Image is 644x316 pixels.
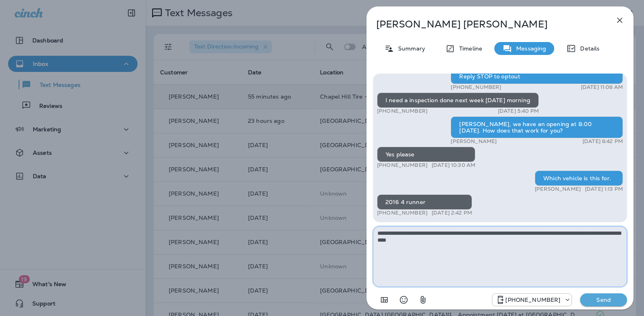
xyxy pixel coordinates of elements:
[451,116,623,138] div: [PERSON_NAME], we have an opening at 8:00 [DATE]. How does that work for you?
[535,186,581,192] p: [PERSON_NAME]
[583,138,623,145] p: [DATE] 8:42 PM
[581,84,623,91] p: [DATE] 11:08 AM
[396,292,412,308] button: Select an emoji
[377,194,472,210] div: 2016 4 runner
[376,292,392,308] button: Add in a premade template
[451,138,497,145] p: [PERSON_NAME]
[377,147,475,162] div: Yes please
[451,84,501,91] p: [PHONE_NUMBER]
[498,108,539,114] p: [DATE] 5:40 PM
[432,210,472,216] p: [DATE] 2:42 PM
[580,293,627,306] button: Send
[492,295,572,305] div: +1 (984) 409-9300
[377,162,428,169] p: [PHONE_NUMBER]
[376,19,597,30] p: [PERSON_NAME] [PERSON_NAME]
[512,45,546,52] p: Messaging
[432,162,475,169] p: [DATE] 10:30 AM
[576,45,600,52] p: Details
[377,210,428,216] p: [PHONE_NUMBER]
[585,186,623,192] p: [DATE] 1:13 PM
[587,296,621,303] p: Send
[394,45,425,52] p: Summary
[377,108,428,114] p: [PHONE_NUMBER]
[377,93,539,108] div: I need a inspection done next week [DATE] morning
[505,297,560,303] p: [PHONE_NUMBER]
[455,45,482,52] p: Timeline
[535,171,623,186] div: Which vehicle is this for.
